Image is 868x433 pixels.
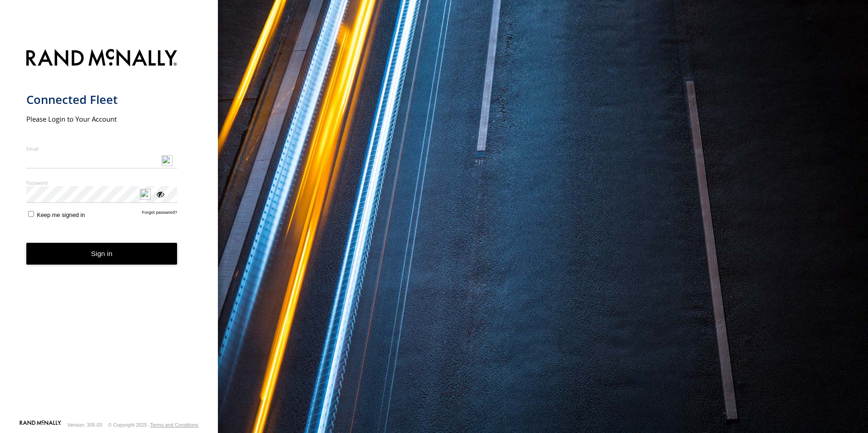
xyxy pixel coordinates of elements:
[108,422,198,428] div: © Copyright 2025 -
[155,189,164,198] div: ViewPassword
[26,44,192,419] form: main
[26,114,178,123] h2: Please Login to Your Account
[26,243,178,265] button: Sign in
[68,422,102,428] div: Version: 305.03
[150,422,198,428] a: Terms and Conditions
[162,155,173,166] img: npw-badge-icon-locked.svg
[140,189,151,200] img: npw-badge-icon-locked.svg
[28,211,34,217] input: Keep me signed in
[26,92,178,107] h1: Connected Fleet
[20,420,61,429] a: Visit our Website
[26,47,178,70] img: Rand McNally
[142,210,178,218] a: Forgot password?
[26,179,178,186] label: Password
[26,145,178,152] label: Email
[37,212,85,218] span: Keep me signed in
